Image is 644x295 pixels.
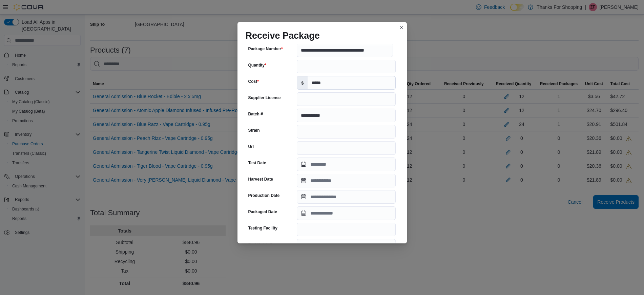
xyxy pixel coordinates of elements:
label: Packaged Date [248,209,277,215]
label: Supplier License [248,95,281,100]
label: Url [248,144,254,149]
input: Press the down key to open a popover containing a calendar. [297,174,396,187]
label: Batch # [248,111,263,117]
label: Harvest Date [248,177,273,182]
input: Press the down key to open a popover containing a calendar. [297,190,396,204]
label: Testing Facility [248,225,277,231]
label: Quantity [248,62,266,68]
label: Strain [248,128,260,133]
h1: Receive Package [246,30,320,41]
input: Press the down key to open a popover containing a calendar. [297,158,396,171]
label: Package Number [248,46,283,52]
label: Test Date [248,160,266,166]
label: Production Date [248,193,280,198]
label: Test Batch # [248,242,272,247]
label: $ [297,76,308,89]
label: Cost [248,79,259,84]
button: Closes this modal window [397,23,406,32]
input: Press the down key to open a popover containing a calendar. [297,206,396,220]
